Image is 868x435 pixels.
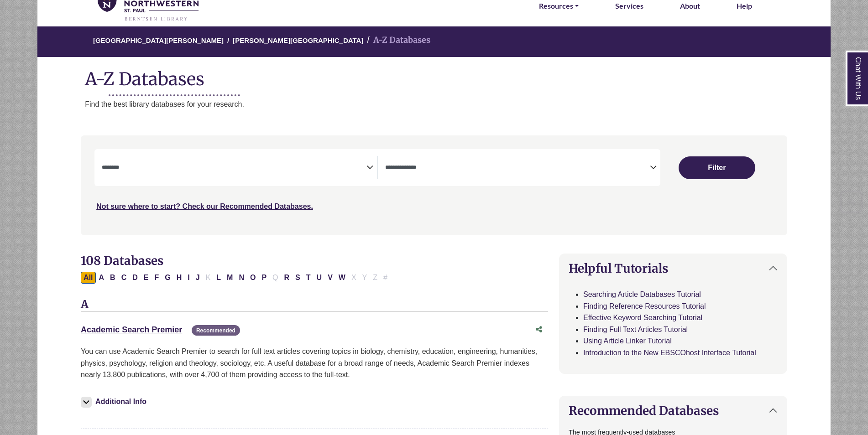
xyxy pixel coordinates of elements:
a: Using Article Linker Tutorial [583,337,672,345]
button: All [81,272,95,284]
span: Recommended [192,325,240,336]
button: Filter Results I [185,272,192,284]
a: Academic Search Premier [81,325,182,334]
button: Filter Results O [247,272,258,284]
button: Filter Results H [174,272,185,284]
button: Filter Results J [193,272,203,284]
h3: A [81,298,548,312]
a: Searching Article Databases Tutorial [583,290,701,298]
button: Additional Info [81,395,149,408]
h1: A-Z Databases [37,62,831,89]
nav: breadcrumb [37,26,831,57]
textarea: Search [385,165,650,172]
button: Submit for Search Results [679,156,755,179]
button: Helpful Tutorials [559,254,787,283]
button: Filter Results U [314,272,325,284]
a: Finding Reference Resources Tutorial [583,302,706,310]
button: Filter Results W [336,272,348,284]
nav: Search filters [81,135,787,235]
button: Share this database [530,321,548,338]
a: Finding Full Text Articles Tutorial [583,326,688,333]
button: Filter Results B [107,272,118,284]
a: [PERSON_NAME][GEOGRAPHIC_DATA] [233,35,363,44]
button: Filter Results R [282,272,293,284]
button: Recommended Databases [559,396,787,425]
button: Filter Results L [214,272,224,284]
button: Filter Results P [259,272,269,284]
p: You can use Academic Search Premier to search for full text articles covering topics in biology, ... [81,346,548,381]
div: Alpha-list to filter by first letter of database name [81,273,391,281]
a: Not sure where to start? Check our Recommended Databases. [96,202,313,210]
button: Filter Results A [96,272,107,284]
button: Filter Results G [162,272,173,284]
a: [GEOGRAPHIC_DATA][PERSON_NAME] [93,35,224,44]
button: Filter Results D [130,272,141,284]
button: Filter Results F [152,272,162,284]
button: Filter Results E [141,272,152,284]
button: Filter Results S [293,272,303,284]
a: Effective Keyword Searching Tutorial [583,314,702,321]
button: Filter Results M [224,272,235,284]
button: Filter Results T [303,272,314,284]
a: Introduction to the New EBSCOhost Interface Tutorial [583,349,756,357]
textarea: Search [102,165,366,172]
span: 108 Databases [81,253,163,268]
a: Back to Top [837,196,866,208]
li: A-Z Databases [363,34,430,47]
button: Filter Results V [325,272,335,284]
button: Filter Results N [236,272,247,284]
button: Filter Results C [119,272,130,284]
p: Find the best library databases for your research. [85,98,831,110]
